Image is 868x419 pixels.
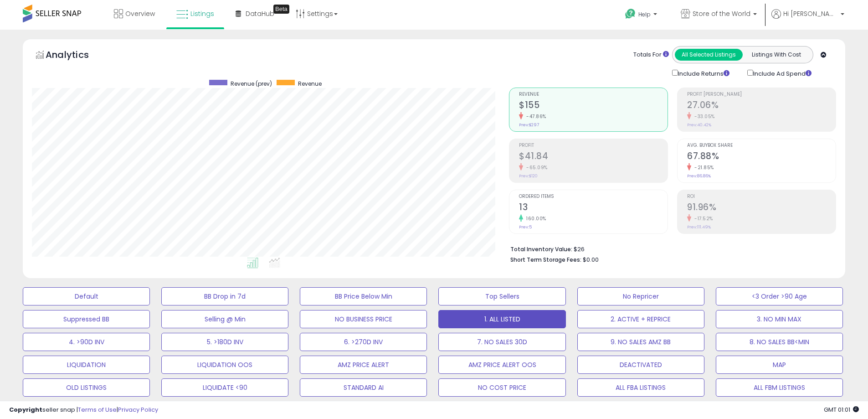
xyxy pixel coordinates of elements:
button: AMZ PRICE ALERT OOS [438,356,565,374]
small: Prev: $297 [519,122,539,128]
div: Tooltip anchor [273,5,289,14]
div: Include Returns [665,68,740,78]
small: Prev: 86.86% [687,173,711,179]
h2: 13 [519,202,668,214]
button: OLD LISTINGS [23,378,150,397]
h2: $41.84 [519,151,668,163]
a: Hi [PERSON_NAME] [771,9,844,30]
span: Store of the World [693,9,750,18]
span: Hi [PERSON_NAME] [783,9,838,18]
button: LIQUIDATION OOS [161,356,288,374]
span: DataHub [246,9,274,18]
button: NO BUSINESS PRICE [300,310,427,328]
button: 2. ACTIVE + REPRICE [577,310,704,328]
button: MAP [716,356,843,374]
h2: 91.96% [687,202,836,214]
b: Total Inventory Value: [510,245,572,253]
button: 1. ALL LISTED [438,310,565,328]
h5: Analytics [46,48,107,63]
span: Ordered Items [519,194,668,199]
div: Totals For [633,51,669,59]
span: $0.00 [583,255,599,264]
button: ALL FBM LISTINGS [716,378,843,397]
small: Prev: 111.49% [687,224,711,230]
button: <3 Order >90 Age [716,287,843,305]
li: $26 [510,243,829,254]
b: Short Term Storage Fees: [510,256,581,264]
a: Privacy Policy [118,405,158,414]
span: Profit [519,143,668,148]
button: BB Drop in 7d [161,287,288,305]
h2: $155 [519,100,668,112]
button: 7. NO SALES 30D [438,333,565,351]
span: Revenue [519,92,668,97]
button: LIQUIDATION [23,356,150,374]
small: Prev: 40.42% [687,122,711,128]
button: 3. NO MIN MAX [716,310,843,328]
button: DEACTIVATED [577,356,704,374]
span: Revenue [298,80,322,88]
span: Revenue (prev) [231,80,272,88]
div: Include Ad Spend [740,68,826,78]
button: 6. >270D INV [300,333,427,351]
span: Help [638,10,651,18]
span: Listings [190,9,214,18]
button: Top Sellers [438,287,565,305]
button: 9. NO SALES AMZ BB [577,333,704,351]
button: Selling @ Min [161,310,288,328]
button: Listings With Cost [742,49,810,61]
button: STANDARD AI [300,378,427,397]
small: -65.09% [523,164,548,171]
h2: 67.88% [687,151,836,163]
small: Prev: $120 [519,173,538,179]
button: Default [23,287,150,305]
span: Avg. Buybox Share [687,143,836,148]
button: LIQUIDATE <90 [161,378,288,397]
small: -17.52% [691,215,713,222]
a: Terms of Use [78,405,117,414]
div: seller snap | | [9,406,158,414]
a: Help [618,1,666,30]
small: -21.85% [691,164,714,171]
i: Get Help [625,8,636,20]
button: AMZ PRICE ALERT [300,356,427,374]
button: ALL FBA LISTINGS [577,378,704,397]
button: Suppressed BB [23,310,150,328]
button: All Selected Listings [675,49,743,61]
button: BB Price Below Min [300,287,427,305]
span: 2025-08-18 01:01 GMT [824,405,859,414]
small: -33.05% [691,113,715,120]
span: Overview [125,9,155,18]
small: Prev: 5 [519,224,532,230]
h2: 27.06% [687,100,836,112]
span: Profit [PERSON_NAME] [687,92,836,97]
small: -47.86% [523,113,546,120]
strong: Copyright [9,405,42,414]
button: NO COST PRICE [438,378,565,397]
button: No Repricer [577,287,704,305]
button: 5. >180D INV [161,333,288,351]
small: 160.00% [523,215,546,222]
button: 8. NO SALES BB<MIN [716,333,843,351]
button: 4. >90D INV [23,333,150,351]
span: ROI [687,194,836,199]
